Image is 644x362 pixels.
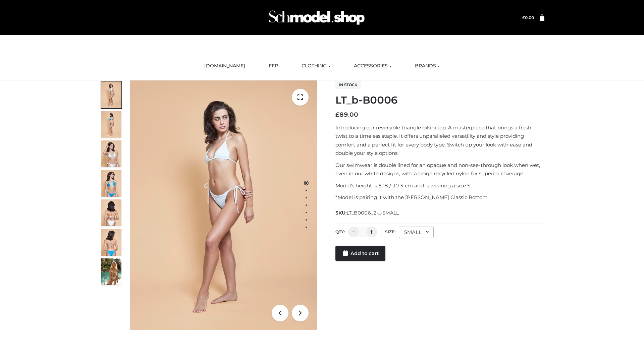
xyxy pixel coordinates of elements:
img: ArielClassicBikiniTop_CloudNine_AzureSky_OW114ECO_1 [130,80,317,330]
span: £ [522,15,525,20]
a: CLOTHING [297,59,335,73]
p: Model’s height is 5 ‘8 / 173 cm and is wearing a size S. [335,181,544,190]
span: In stock [335,81,361,89]
a: Add to cart [335,246,385,261]
div: SMALL [399,227,434,238]
img: ArielClassicBikiniTop_CloudNine_AzureSky_OW114ECO_3-scaled.jpg [101,140,121,167]
bdi: 0.00 [522,15,534,20]
bdi: 89.00 [335,111,358,118]
label: Size: [385,229,395,234]
img: ArielClassicBikiniTop_CloudNine_AzureSky_OW114ECO_8-scaled.jpg [101,229,121,256]
p: *Model is pairing it with the [PERSON_NAME] Classic Bottom [335,193,544,202]
span: LT_B0006_2-_-SMALL [346,210,399,216]
img: ArielClassicBikiniTop_CloudNine_AzureSky_OW114ECO_2-scaled.jpg [101,111,121,138]
a: BRANDS [410,59,445,73]
a: [DOMAIN_NAME] [199,59,250,73]
span: SKU: [335,209,399,217]
img: Schmodel Admin 964 [266,4,367,31]
img: Arieltop_CloudNine_AzureSky2.jpg [101,258,121,285]
a: FFP [264,59,283,73]
img: ArielClassicBikiniTop_CloudNine_AzureSky_OW114ECO_7-scaled.jpg [101,199,121,226]
img: ArielClassicBikiniTop_CloudNine_AzureSky_OW114ECO_1-scaled.jpg [101,81,121,108]
img: ArielClassicBikiniTop_CloudNine_AzureSky_OW114ECO_4-scaled.jpg [101,170,121,197]
a: ACCESSORIES [349,59,396,73]
h1: LT_b-B0006 [335,94,544,106]
p: Our swimwear is double lined for an opaque and non-see-through look when wet, even in our white d... [335,161,544,178]
span: £ [335,111,339,118]
a: £0.00 [522,15,534,20]
label: QTY: [335,229,345,234]
p: Introducing our reversible triangle bikini top. A masterpiece that brings a fresh twist to a time... [335,123,544,158]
